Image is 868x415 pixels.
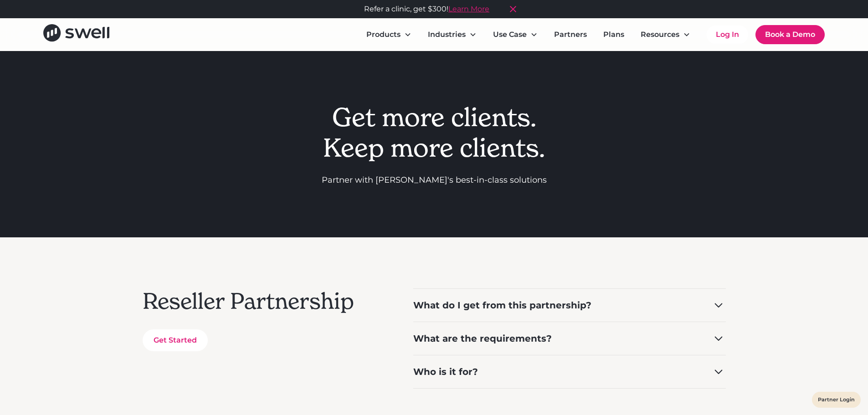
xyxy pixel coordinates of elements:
[547,26,594,44] a: Partners
[366,29,401,40] div: Products
[596,26,632,44] a: Plans
[322,174,547,186] p: Partner with [PERSON_NAME]'s best-in-class solutions
[413,365,478,378] div: Who is it for?
[413,332,552,345] div: What are the requirements?
[143,288,377,315] h2: Reseller Partnership
[143,329,208,351] a: Get Started
[448,5,489,13] a: Learn More
[818,394,855,405] a: Partner Login
[413,299,591,312] div: What do I get from this partnership?
[707,26,748,44] a: Log In
[428,29,466,40] div: Industries
[322,102,547,163] h1: Get more clients. Keep more clients.
[493,29,527,40] div: Use Case
[364,4,489,15] div: Refer a clinic, get $300!
[755,25,825,44] a: Book a Demo
[641,29,679,40] div: Resources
